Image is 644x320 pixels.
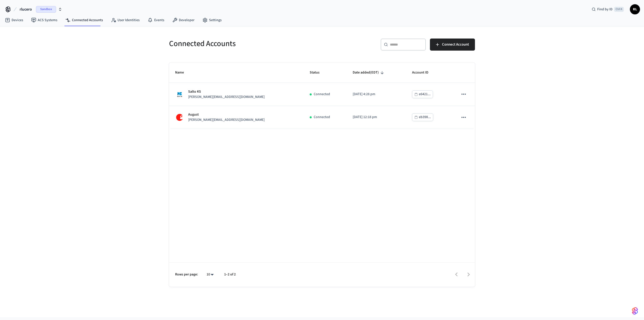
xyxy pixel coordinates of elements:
[188,94,265,100] p: [PERSON_NAME][EMAIL_ADDRESS][DOMAIN_NAME]
[632,307,638,315] img: SeamLogoGradient.69752ec5.svg
[314,92,330,97] p: Connected
[614,7,624,12] span: Ctrl K
[204,271,216,278] div: 10
[314,115,330,120] p: Connected
[198,16,226,25] a: Settings
[107,16,144,25] a: User Identities
[169,63,475,129] table: sticky table
[188,117,265,123] p: [PERSON_NAME][EMAIL_ADDRESS][DOMAIN_NAME]
[630,5,639,14] span: RL
[1,16,27,25] a: Devices
[430,39,475,51] button: Connect Account
[168,16,198,25] a: Developer
[175,272,198,277] p: Rows per page:
[175,90,184,99] img: Salto KS Logo
[61,16,107,25] a: Connected Accounts
[144,16,168,25] a: Events
[353,92,400,97] p: [DATE] 4:28 pm
[188,89,265,94] p: Salto KS
[353,115,400,120] p: [DATE] 12:18 pm
[20,6,32,12] span: rlucero
[442,41,469,48] span: Connect Account
[36,6,56,13] span: Sandbox
[412,90,433,98] button: e6421...
[27,16,61,25] a: ACS Systems
[169,39,319,49] h5: Connected Accounts
[310,69,326,77] span: Status
[419,114,431,120] div: eb398...
[588,5,628,14] div: Find by IDCtrl K
[630,4,640,14] button: RL
[412,113,433,121] button: eb398...
[224,272,236,277] p: 1–2 of 2
[175,69,190,77] span: Name
[412,69,435,77] span: Account ID
[419,91,431,97] div: e6421...
[353,69,385,77] span: Date added(EDT)
[188,112,265,117] p: August
[597,7,613,12] span: Find by ID
[175,113,184,122] img: August Logo, Square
